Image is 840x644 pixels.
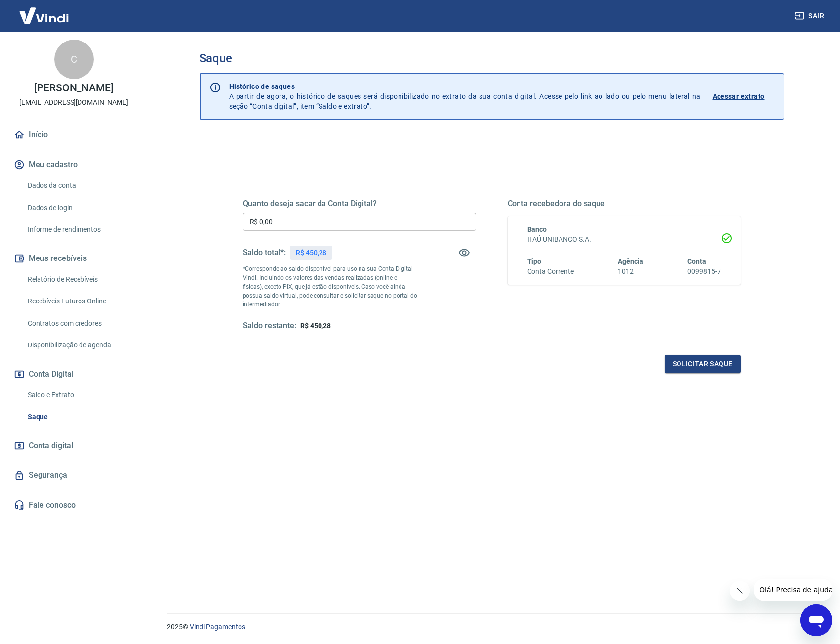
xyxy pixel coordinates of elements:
[200,51,784,65] h3: Saque
[687,266,721,277] h6: 0099815-7
[24,198,136,218] a: Dados de login
[34,83,113,93] p: [PERSON_NAME]
[243,264,418,309] p: *Corresponde ao saldo disponível para uso na sua Conta Digital Vindi. Incluindo os valores das ve...
[687,258,706,265] span: Conta
[6,7,83,15] span: Olá! Precisa de ajuda?
[12,154,136,175] button: Meu cadastro
[12,465,136,486] a: Segurança
[24,291,136,311] a: Recebíveis Futuros Online
[24,175,136,196] a: Dados da conta
[12,0,76,31] img: Vindi
[243,248,286,258] h5: Saldo total*:
[19,97,128,108] p: [EMAIL_ADDRESS][DOMAIN_NAME]
[618,266,643,277] h6: 1012
[618,258,643,265] span: Agência
[167,622,816,632] p: 2025 ©
[12,494,136,516] a: Fale conosco
[54,40,94,79] div: C
[24,313,136,334] a: Contratos com credores
[190,623,245,631] a: Vindi Pagamentos
[527,266,574,277] h6: Conta Corrente
[24,407,136,427] a: Saque
[296,248,327,258] p: R$ 450,28
[24,385,136,405] a: Saldo e Extrato
[12,124,136,146] a: Início
[29,439,73,453] span: Conta digital
[229,82,701,111] p: A partir de agora, o histórico de saques será disponibilizado no extrato da sua conta digital. Ac...
[793,7,828,25] button: Sair
[508,199,741,209] h5: Conta recebedora do saque
[754,579,832,601] iframe: Mensagem da empresa
[300,322,331,330] span: R$ 450,28
[24,269,136,290] a: Relatório de Recebíveis
[713,82,776,111] a: Acessar extrato
[713,91,765,101] p: Acessar extrato
[800,604,832,636] iframe: Botão para abrir a janela de mensagens
[527,258,542,265] span: Tipo
[12,363,136,385] button: Conta Digital
[730,581,750,601] iframe: Fechar mensagem
[243,321,296,331] h5: Saldo restante:
[527,225,547,233] span: Banco
[665,355,741,373] button: Solicitar saque
[12,248,136,269] button: Meus recebíveis
[527,234,721,245] h6: ITAÚ UNIBANCO S.A.
[24,219,136,240] a: Informe de rendimentos
[24,335,136,355] a: Disponibilização de agenda
[12,435,136,457] a: Conta digital
[243,199,476,209] h5: Quanto deseja sacar da Conta Digital?
[229,82,701,91] p: Histórico de saques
